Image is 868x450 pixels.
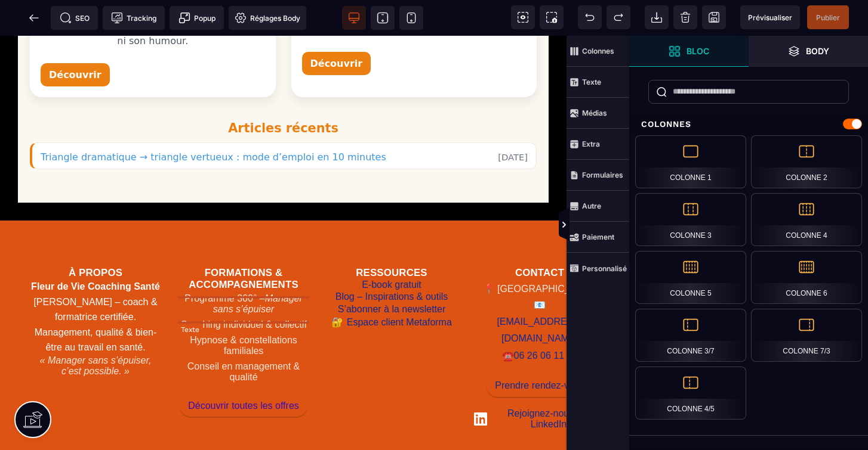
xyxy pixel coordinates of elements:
li: Programme 360° – [178,255,309,281]
div: Colonne 1 [635,135,746,188]
span: Formulaires [567,160,629,191]
strong: Médias [582,108,607,117]
span: Personnalisé [567,253,629,284]
span: Enregistrer [702,5,726,29]
span: Afficher les vues [629,207,641,243]
span: Nettoyage [673,5,697,29]
nav: Liens ressources [326,243,457,293]
span: Paiement [567,222,629,253]
span: Colonnes [567,36,629,67]
span: Capture d'écran [540,5,564,29]
h3: Articles récents [30,85,537,100]
span: Créer une alerte modale [170,6,224,30]
div: Colonne 3 [635,193,746,246]
h3: À propos [30,231,161,243]
span: Réglages Body [235,12,300,24]
li: Coaching individuel & collectif [178,281,309,297]
a: Découvrir toutes les offres [180,359,307,381]
a: Espace client Metaforma [331,280,452,293]
div: Colonne 5 [635,251,746,304]
span: Voir mobile [399,6,423,30]
div: Colonne 4 [751,193,862,246]
div: Colonnes [629,113,868,135]
strong: Personnalisé [582,264,627,273]
span: Découvrir [41,27,110,51]
strong: Fleur de Vie Coaching Santé [31,246,160,256]
strong: Autre [582,201,601,210]
span: Autre [567,191,629,222]
span: Tracking [111,12,156,24]
span: Défaire [578,5,602,29]
strong: Extra [582,139,600,148]
span: Médias [567,98,629,129]
a: Triangle dramatique → triangle vertueux : mode d’emploi en 10 minutes [41,116,386,127]
strong: Body [806,46,829,55]
h3: Contact [474,231,605,243]
span: Découvrir [302,16,371,39]
span: Voir bureau [342,6,366,30]
span: Rétablir [607,5,630,29]
span: Publier [816,13,840,22]
span: Prévisualiser [748,13,792,22]
div: Colonne 6 [751,251,862,304]
h3: Formations & accompagnements [178,231,309,255]
span: Aperçu [740,5,800,29]
span: Voir les composants [511,5,535,29]
address: 📍 [GEOGRAPHIC_DATA] 📧 ☎️ [474,245,605,329]
strong: Bloc [687,46,709,55]
strong: Colonnes [582,46,614,55]
span: Enregistrer le contenu [807,5,849,29]
a: E-book gratuit [362,243,421,256]
p: « Manager sans s’épuiser, c’est possible. » [30,319,161,341]
a: [EMAIL_ADDRESS][DOMAIN_NAME] [474,278,605,312]
div: Colonne 2 [751,135,862,188]
li: Conseil en management & qualité [178,323,309,349]
p: [PERSON_NAME] – coach & formatrice certifiée. Management, qualité & bien-être au travail en santé. [30,243,161,319]
a: S’abonner à la newsletter [338,268,446,280]
a: Blog – Inspirations & outils [335,256,448,268]
span: Code de suivi [103,6,165,30]
span: Rejoignez-nous sur LinkedIn [492,373,605,394]
span: SEO [60,12,90,24]
span: Texte [567,67,629,98]
span: Voir tablette [371,6,395,30]
span: Favicon [229,6,306,30]
time: [DATE] [498,116,528,126]
span: Retour [22,6,46,30]
a: Prendre rendez-vous [487,339,593,361]
span: Ouvrir les calques [749,36,868,67]
em: Manager sans s’épuiser [213,257,303,278]
span: Importer [645,5,669,29]
span: Ouvrir les blocs [629,36,749,67]
span: Popup [178,12,216,24]
span: Métadata SEO [51,6,98,30]
li: Hypnose & constellations familiales [178,297,309,323]
span: Extra [567,129,629,160]
strong: Formulaires [582,170,623,179]
div: Colonne 4/5 [635,367,746,420]
strong: Paiement [582,232,614,241]
div: Colonne 3/7 [635,309,746,362]
a: Rejoignez-nous sur LinkedIn [474,373,605,394]
h3: Ressources [326,231,457,243]
a: 06 26 06 11 14 [514,312,578,330]
div: Colonne 7/3 [751,309,862,362]
strong: Texte [582,77,601,86]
